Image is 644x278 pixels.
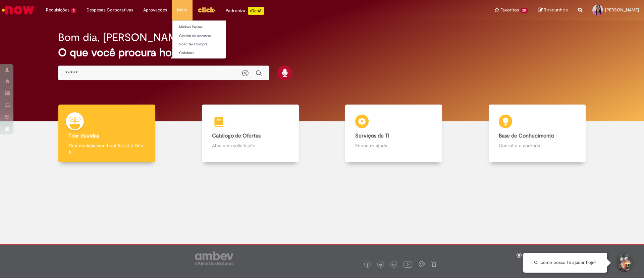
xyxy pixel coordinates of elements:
span: Requisições [46,7,69,13]
h2: O que você procura hoje? [58,47,586,58]
a: Minhas Pastas [172,24,246,31]
img: logo_footer_linkedin.png [392,263,396,267]
a: Solicitar Compra [172,41,246,48]
b: Serviços de TI [355,132,389,139]
span: [PERSON_NAME] [605,7,639,13]
span: Aprovações [143,7,167,13]
a: Catálogo de Ofertas Abra uma solicitação [179,105,322,163]
a: Base de Conhecimento Consulte e aprenda [466,105,609,163]
img: ServiceNow [1,3,35,17]
img: logo_footer_naosei.png [431,261,437,267]
div: Padroniza [226,7,264,15]
img: click_logo_yellow_360x200.png [198,5,216,15]
span: Favoritos [500,7,519,13]
a: Colabora [172,49,246,57]
b: Catálogo de Ofertas [212,132,261,139]
span: 20 [520,8,528,13]
a: Rascunhos [538,7,568,13]
img: logo_footer_workplace.png [419,261,425,267]
ul: More [172,20,226,59]
a: Serviços de TI Encontre ajuda [322,105,466,163]
b: Tirar dúvidas [68,132,99,139]
a: Tirar dúvidas Tirar dúvidas com Lupi Assist e Gen Ai [35,105,179,163]
button: Iniciar Conversa de Suporte [614,253,634,273]
img: logo_footer_twitter.png [379,263,382,267]
span: Rascunhos [544,7,568,13]
img: logo_footer_ambev_rotulo_gray.png [195,251,233,265]
span: More [177,7,187,13]
h2: Bom dia, [PERSON_NAME] [58,32,186,43]
img: logo_footer_facebook.png [366,263,369,267]
div: Oi, como posso te ajudar hoje? [523,253,607,273]
img: logo_footer_youtube.png [404,260,412,269]
p: Encontre ajuda [355,142,432,149]
p: Consulte e aprenda [499,142,576,149]
span: 5 [71,8,76,13]
p: Tirar dúvidas com Lupi Assist e Gen Ai [68,142,145,156]
b: Base de Conhecimento [499,132,554,139]
p: Abra uma solicitação [212,142,289,149]
p: +GenAi [248,7,264,15]
a: Gestão de acessos [172,32,246,40]
span: Despesas Corporativas [87,7,133,13]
